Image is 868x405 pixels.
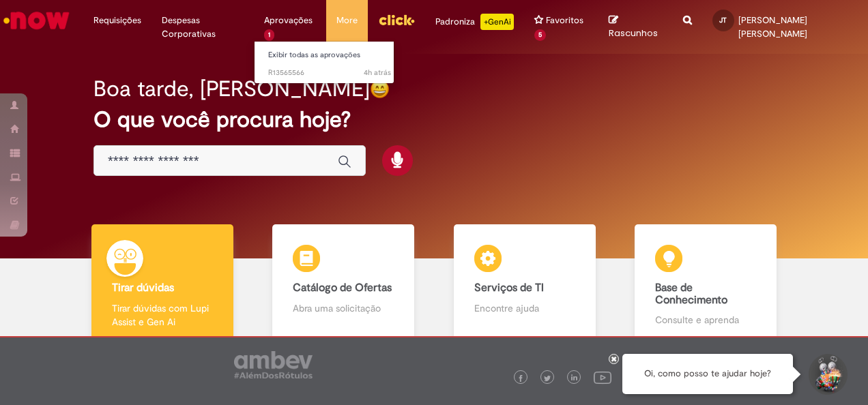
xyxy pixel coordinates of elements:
p: +GenAi [480,14,514,30]
img: logo_footer_twitter.png [544,375,551,382]
span: JT [719,16,727,25]
img: logo_footer_linkedin.png [571,374,578,382]
p: Abra uma solicitação [293,301,394,315]
p: Consulte e aprenda [655,313,756,327]
b: Catálogo de Ofertas [293,281,392,295]
p: Encontre ajuda [474,301,575,315]
a: Serviços de TI Encontre ajuda [434,224,616,342]
b: Base de Conhecimento [655,281,727,307]
img: logo_footer_facebook.png [517,375,524,382]
a: Aberto R13565566 : [255,65,405,80]
span: Despesas Corporativas [162,14,244,41]
time: 01/10/2025 10:22:15 [364,67,391,78]
img: logo_footer_youtube.png [594,368,611,386]
span: Aprovações [264,14,313,27]
span: Requisições [93,14,141,27]
a: Catálogo de Ofertas Abra uma solicitação [253,224,435,342]
span: More [336,14,358,27]
div: Oi, como posso te ajudar hoje? [622,354,793,394]
h2: Boa tarde, [PERSON_NAME] [93,77,370,101]
b: Serviços de TI [474,281,544,295]
img: click_logo_yellow_360x200.png [378,10,415,30]
a: Base de Conhecimento Consulte e aprenda [616,224,797,342]
span: Favoritos [546,14,583,27]
ul: Aprovações [254,41,394,84]
a: Rascunhos [609,14,663,40]
a: Exibir todas as aprovações [255,48,405,63]
a: Tirar dúvidas Tirar dúvidas com Lupi Assist e Gen Ai [72,224,253,342]
div: Padroniza [435,14,514,30]
button: Iniciar Conversa de Suporte [807,354,848,395]
span: Rascunhos [609,27,658,40]
img: ServiceNow [1,7,72,34]
span: 4h atrás [364,67,391,78]
span: 1 [264,29,274,41]
span: [PERSON_NAME] [PERSON_NAME] [738,14,807,40]
img: logo_footer_ambev_rotulo_gray.png [234,351,313,378]
p: Tirar dúvidas com Lupi Assist e Gen Ai [112,301,213,329]
span: R13565566 [268,67,391,78]
img: happy-face.png [370,79,390,99]
h2: O que você procura hoje? [93,108,775,132]
b: Tirar dúvidas [112,281,174,295]
span: 5 [534,29,546,41]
